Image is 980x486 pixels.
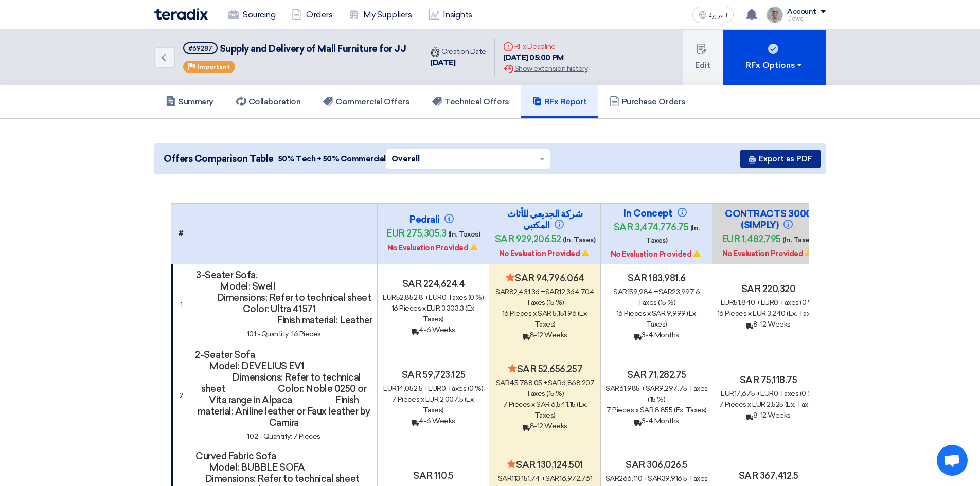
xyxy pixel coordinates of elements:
[154,85,225,118] a: Summary
[432,97,509,107] h5: Technical Offers
[154,8,208,20] img: Teradix logo
[323,97,409,107] h5: Commercial Offers
[605,208,708,219] h4: In Concept
[197,63,230,70] span: Important
[624,309,650,318] span: Pieces x
[521,85,598,118] a: RFx Report
[674,406,707,415] span: (Ex. Taxes)
[183,42,406,55] h5: Supply and Delivery of Mall Furniture for JJ
[220,4,283,26] a: Sourcing
[605,416,708,426] div: 3-4 Months
[427,304,464,313] span: eur 3,303.3
[503,400,508,409] span: 7
[430,57,486,69] div: [DATE]
[648,474,662,483] span: sar
[760,389,774,398] span: eur
[607,406,611,415] span: 7
[721,389,734,398] span: eur
[166,97,213,107] h5: Summary
[502,309,509,318] span: 16
[171,264,190,345] td: 1
[605,330,708,340] div: 3-4 Months
[745,59,804,71] div: RFx Options
[605,286,708,308] div: 159,984 + 23,997.6 Taxes (15 %)
[717,319,819,330] div: 8-12 Weeks
[752,400,783,409] span: eur 2,525
[605,383,708,405] div: 61,985 + 9,297.75 Taxes (15 %)
[493,273,596,284] h4: sar 94,796.064
[278,153,386,165] span: 50% Tech + 50% Commercial
[717,309,724,318] span: 16
[787,16,826,22] div: Dowel
[652,309,686,318] span: sar 9,999
[236,97,301,107] h5: Collaboration
[536,400,575,409] span: sar 6,541.15
[717,297,819,308] div: 51,840 + 0 Taxes (0 %)
[725,309,751,318] span: Pieces x
[598,85,697,118] a: Purchase Orders
[610,97,686,107] h5: Purchase Orders
[421,85,520,118] a: Technical Offers
[428,384,441,393] span: eur
[721,298,734,307] span: eur
[398,395,424,404] span: Pieces x
[717,208,819,231] h4: CONTRACTS 3000 (SIMPLY)
[510,309,536,318] span: Pieces x
[493,421,596,431] div: 8-12 Weeks
[493,248,596,259] div: No Evaluation Provided
[247,432,320,441] span: 102 - Quantity: 7 Pieces
[612,406,638,415] span: Pieces x
[493,208,596,231] h4: شركة الجديعي للأثاث المكتبي
[382,243,485,254] div: No Evaluation Provided
[493,330,596,340] div: 8-12 Weeks
[448,230,480,239] span: (In. Taxes)
[383,293,396,302] span: eur
[283,4,341,26] a: Orders
[548,379,562,387] span: sar
[723,30,826,85] button: RFx Options
[493,286,596,308] div: 82,431.36 + 12,364.704 Taxes (15 %)
[782,236,815,244] span: (In. Taxes)
[341,4,420,26] a: My Suppliers
[717,388,819,399] div: 17,675 + 0 Taxes (0 %)
[725,400,751,409] span: Pieces x
[787,8,816,16] div: Account
[429,293,442,302] span: eur
[605,459,708,471] h4: sar 306,026.5
[171,345,190,446] td: 2
[164,152,274,166] span: Offers Comparison Table
[692,7,734,23] button: العربية
[220,43,406,55] span: Supply and Delivery of Mall Furniture for JJ
[646,224,700,245] span: (In. Taxes)
[605,249,708,260] div: No Evaluation Provided
[545,474,559,483] span: sar
[722,233,781,245] span: eur 1,482,795
[538,309,576,318] span: sar 5,151.96
[767,7,783,23] img: IMG_1753965247717.jpg
[616,309,623,318] span: 16
[937,445,968,476] div: Open chat
[753,309,786,318] span: eur 3,240
[188,45,212,52] div: #69287
[683,30,723,85] button: Edit
[787,309,819,318] span: (Ex. Taxes)
[646,384,660,393] span: sar
[382,278,485,290] h4: sar 224,624.4
[532,97,587,107] h5: RFx Report
[423,304,475,323] span: (Ex. Taxes)
[545,287,559,296] span: sar
[171,204,190,264] th: #
[382,383,485,394] div: 14,052.5 + 0 Taxes (0 %)
[495,287,509,296] span: sar
[493,377,596,399] div: 45,788.05 + 6,868.207 Taxes (15 %)
[423,395,475,415] span: (Ex. Taxes)
[563,236,595,244] span: (In. Taxes)
[493,459,596,471] h4: sar 130,124.501
[391,304,398,313] span: 16
[382,214,485,225] h4: Pedrali
[605,474,619,483] span: sar
[495,233,561,245] span: sar 929,206.52
[717,248,819,259] div: No Evaluation Provided
[493,364,596,375] h4: sar 52,656.257
[194,349,373,428] h4: 2-Seater Sofa Model: DEVELIUS EV1 Dimensions: Refer to technical sheet Color: Noble 0250 or Vita ...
